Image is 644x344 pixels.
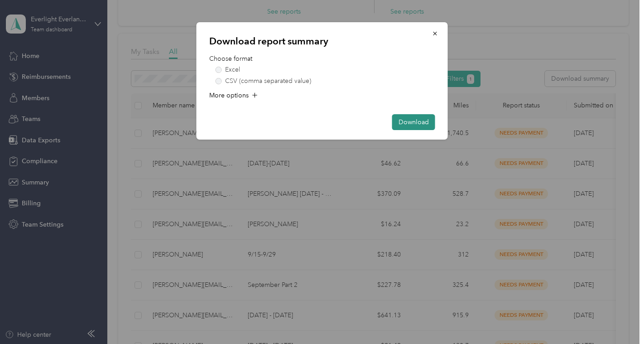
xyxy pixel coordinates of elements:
p: Download report summary [209,35,435,48]
button: Download [392,114,435,130]
label: CSV (comma separated value) [216,78,435,84]
span: More options [209,91,249,100]
iframe: Everlance-gr Chat Button Frame [593,293,644,344]
label: Excel [216,67,435,73]
p: Choose format [209,54,435,63]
